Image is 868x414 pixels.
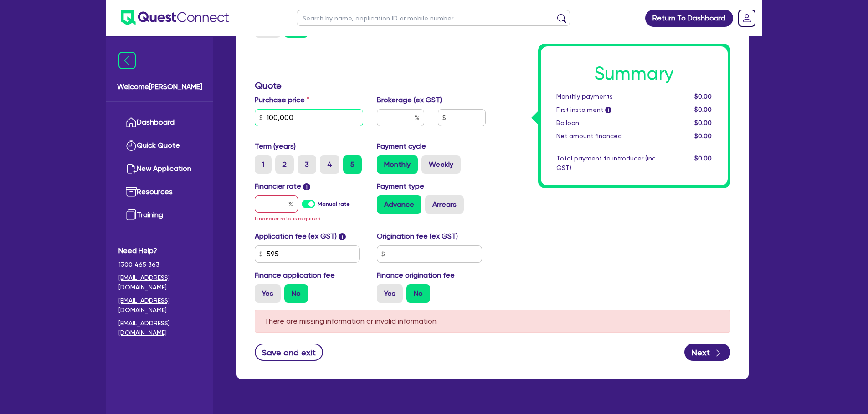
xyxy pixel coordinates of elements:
[255,215,321,222] span: Financier rate is required
[126,140,137,151] img: quick-quote
[118,157,201,180] a: New Application
[118,296,201,315] a: [EMAIL_ADDRESS][DOMAIN_NAME]
[377,284,403,303] label: Yes
[255,155,272,174] label: 1
[694,119,712,126] span: $0.00
[255,344,324,361] button: Save and exit
[255,310,730,333] div: There are missing information or invalid information
[377,95,442,105] label: Brokerage (ex GST)
[320,155,339,174] label: 4
[735,6,759,30] a: Dropdown toggle
[118,111,201,134] a: Dashboard
[118,52,136,69] img: icon-menu-close
[284,284,308,303] label: No
[118,180,201,204] a: Resources
[118,260,201,269] span: 1300 465 363
[645,10,733,27] a: Return To Dashboard
[255,231,337,242] label: Application fee (ex GST)
[694,155,712,162] span: $0.00
[255,284,281,303] label: Yes
[297,10,570,26] input: Search by name, application ID or mobile number...
[255,270,335,281] label: Finance application fee
[694,106,712,113] span: $0.00
[377,155,418,174] label: Monthly
[421,155,461,174] label: Weekly
[298,155,316,174] label: 3
[605,107,611,114] span: i
[550,92,663,101] div: Monthly payments
[126,163,137,174] img: new-application
[118,204,201,227] a: Training
[556,63,712,85] h1: Summary
[121,10,229,25] img: quest-connect-logo-blue
[550,131,663,141] div: Net amount financed
[275,155,294,174] label: 2
[694,93,712,100] span: $0.00
[550,105,663,115] div: First instalment
[377,270,455,281] label: Finance origination fee
[255,141,296,152] label: Term (years)
[377,231,458,242] label: Origination fee (ex GST)
[255,95,309,105] label: Purchase price
[118,245,201,256] span: Need Help?
[318,200,350,208] label: Manual rate
[694,132,712,140] span: $0.00
[377,181,424,192] label: Payment type
[118,134,201,157] a: Quick Quote
[377,141,426,152] label: Payment cycle
[255,80,486,91] h3: Quote
[117,81,202,92] span: Welcome [PERSON_NAME]
[255,181,311,192] label: Financier rate
[126,209,137,220] img: training
[684,344,730,361] button: Next
[126,186,137,197] img: resources
[377,195,421,214] label: Advance
[118,319,201,338] a: [EMAIL_ADDRESS][DOMAIN_NAME]
[406,284,430,303] label: No
[343,155,362,174] label: 5
[303,183,310,190] span: i
[339,233,346,240] span: i
[550,154,663,173] div: Total payment to introducer (inc GST)
[550,118,663,128] div: Balloon
[425,195,464,214] label: Arrears
[118,273,201,292] a: [EMAIL_ADDRESS][DOMAIN_NAME]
